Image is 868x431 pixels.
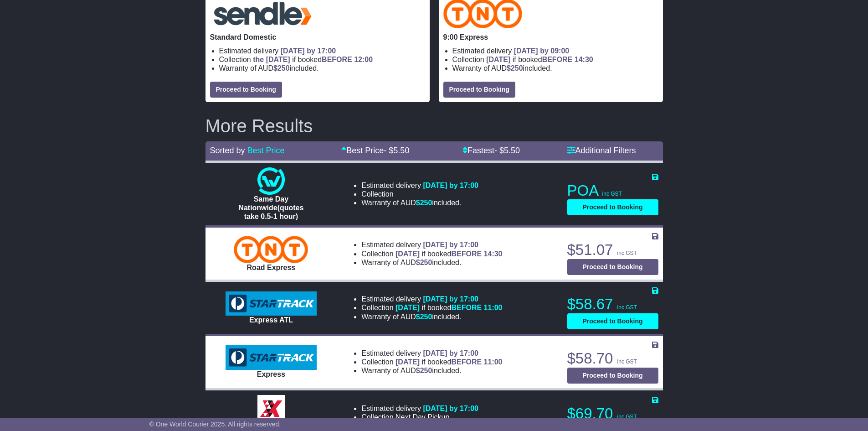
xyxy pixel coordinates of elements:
p: $69.70 [567,405,658,423]
span: if booked [486,56,593,63]
img: StarTrack: Express [226,345,317,370]
span: BEFORE [451,304,482,312]
li: Collection [452,55,658,64]
span: Road Express [247,264,296,271]
span: inc GST [617,414,637,420]
a: Best Price [247,146,285,155]
span: inc GST [602,191,622,197]
li: Collection [361,413,478,421]
span: © One World Courier 2025. All rights reserved. [149,421,281,428]
button: Proceed to Booking [567,368,658,384]
span: BEFORE [322,56,352,63]
span: [DATE] by 17:00 [423,295,478,303]
span: [DATE] [395,304,420,312]
li: Estimated delivery [361,295,502,303]
li: Estimated delivery [361,240,502,249]
a: Additional Filters [567,146,636,155]
span: if booked [395,304,502,312]
a: Fastest- $5.50 [462,146,520,155]
span: inc GST [617,304,637,311]
span: [DATE] by 17:00 [281,47,336,55]
li: Warranty of AUD included. [361,258,502,267]
h2: More Results [205,116,663,136]
img: StarTrack: Express ATL [226,291,317,316]
span: inc GST [617,358,637,365]
p: $51.07 [567,241,658,259]
span: 5.50 [393,146,409,155]
button: Proceed to Booking [210,82,282,98]
span: 14:30 [484,250,503,258]
li: Warranty of AUD included. [361,366,502,375]
li: Estimated delivery [361,181,478,190]
span: [DATE] by 17:00 [423,182,478,189]
span: - $ [494,146,520,155]
span: Same Day Nationwide(quotes take 0.5-1 hour) [238,195,303,220]
span: 250 [277,64,290,72]
li: Estimated delivery [452,47,658,55]
button: Proceed to Booking [567,259,658,275]
button: Proceed to Booking [567,313,658,329]
button: Proceed to Booking [567,199,658,215]
span: [DATE] by 17:00 [423,241,478,249]
span: $ [416,367,432,374]
span: Express [257,370,285,378]
img: Border Express: Express Parcel Service [257,395,285,422]
span: [DATE] by 17:00 [423,405,478,412]
li: Warranty of AUD included. [361,312,502,321]
span: $ [507,64,523,72]
span: [DATE] [486,56,510,63]
span: the [DATE] [253,56,290,63]
span: [DATE] by 17:00 [423,349,478,357]
li: Collection [361,249,502,258]
span: Express ATL [249,316,293,324]
span: if booked [395,358,502,366]
span: BEFORE [542,56,573,63]
span: 11:00 [484,358,503,366]
li: Warranty of AUD included. [452,64,658,73]
span: [DATE] by 09:00 [514,47,570,55]
span: $ [416,199,432,207]
span: $ [273,64,290,72]
span: BEFORE [451,250,482,258]
a: Best Price- $5.50 [341,146,409,155]
li: Estimated delivery [361,404,478,413]
img: TNT Domestic: Road Express [234,236,308,263]
span: 250 [420,199,432,207]
li: Warranty of AUD included. [219,64,425,73]
li: Warranty of AUD included. [361,198,478,207]
img: One World Courier: Same Day Nationwide(quotes take 0.5-1 hour) [257,167,285,195]
span: [DATE] [395,358,420,366]
button: Proceed to Booking [443,82,515,98]
span: Sorted by [210,146,245,155]
span: 14:30 [575,56,593,63]
li: Collection [361,303,502,312]
span: $ [416,259,432,266]
p: $58.70 [567,349,658,368]
span: 250 [420,367,432,374]
p: Standard Domestic [210,33,425,42]
span: 11:00 [484,304,503,312]
span: BEFORE [451,358,482,366]
span: 250 [420,259,432,266]
span: 5.50 [504,146,520,155]
span: 250 [420,313,432,321]
span: $ [416,313,432,321]
li: Collection [361,190,478,198]
span: if booked [253,56,373,63]
li: Collection [361,358,502,366]
span: - $ [384,146,409,155]
li: Collection [219,55,425,64]
span: 250 [511,64,523,72]
li: Estimated delivery [361,349,502,358]
span: 12:00 [354,56,373,63]
li: Estimated delivery [219,47,425,55]
p: POA [567,182,658,200]
span: [DATE] [395,250,420,258]
p: 9:00 Express [443,33,658,42]
span: inc GST [617,250,637,256]
p: $58.67 [567,295,658,313]
span: Next Day Pickup [395,413,449,421]
span: if booked [395,250,502,258]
